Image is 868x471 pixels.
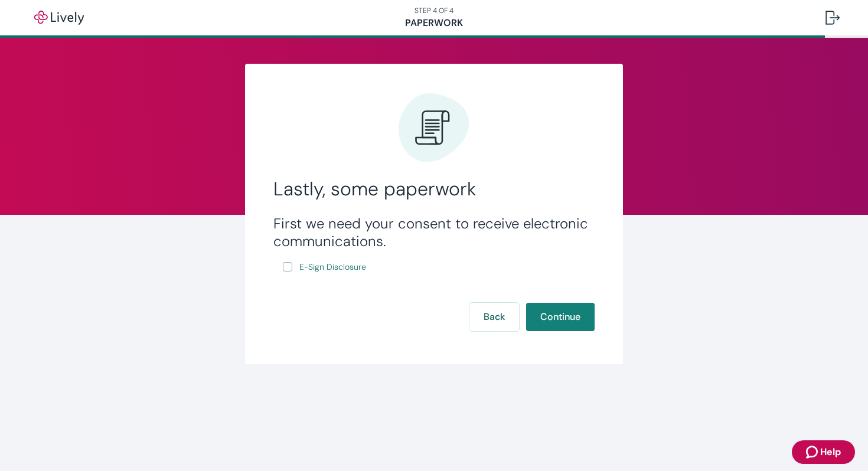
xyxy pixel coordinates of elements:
[806,445,820,459] svg: Zendesk support icon
[526,303,595,331] button: Continue
[820,445,841,459] span: Help
[299,261,366,273] span: E-Sign Disclosure
[273,215,595,250] h3: First we need your consent to receive electronic communications.
[816,4,849,32] button: Log out
[469,303,519,331] button: Back
[26,11,92,25] img: Lively
[273,177,595,201] h2: Lastly, some paperwork
[792,440,855,464] button: Zendesk support iconHelp
[297,260,368,274] a: e-sign disclosure document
